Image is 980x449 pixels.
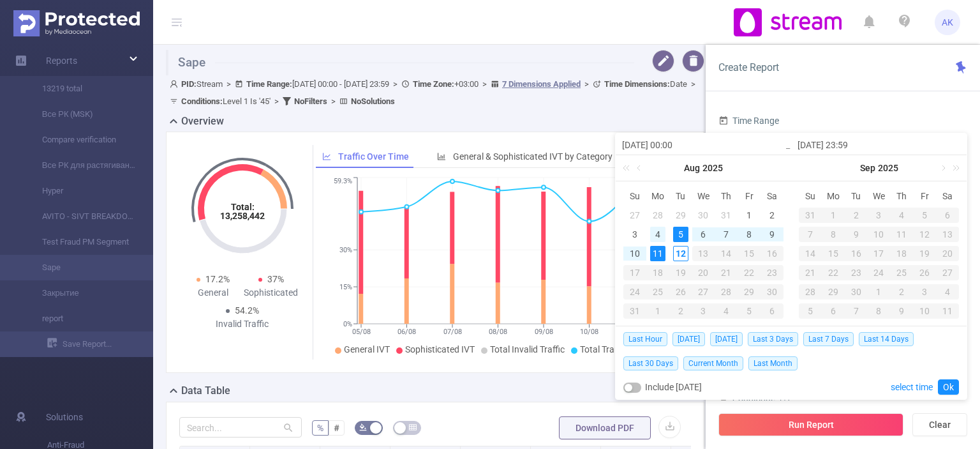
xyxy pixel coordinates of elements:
[683,356,743,370] span: Current Month
[845,303,868,319] div: 7
[937,155,948,181] a: Next month (PageDown)
[868,282,891,301] td: October 1, 2025
[868,190,891,202] span: We
[646,303,669,319] div: 1
[47,331,153,357] a: Save Report...
[913,263,936,282] td: September 26, 2025
[868,301,891,321] td: October 8, 2025
[890,263,913,282] td: September 25, 2025
[692,246,715,261] div: 13
[623,206,646,225] td: July 27, 2025
[748,332,798,346] span: Last 3 Days
[692,303,715,319] div: 3
[913,227,936,242] div: 12
[604,79,687,89] span: Date
[627,227,642,242] div: 3
[913,206,936,225] td: September 5, 2025
[822,246,845,261] div: 15
[437,152,446,161] i: icon: bar-chart
[604,79,670,89] b: Time Dimensions :
[913,244,936,263] td: September 19, 2025
[327,96,339,106] span: >
[946,155,962,181] a: Next year (Control + right)
[352,328,370,336] tspan: 05/08
[692,284,715,300] div: 27
[936,265,959,280] div: 27
[26,306,138,331] a: report
[692,225,715,244] td: August 6, 2025
[798,137,960,153] input: End date
[845,263,868,282] td: September 23, 2025
[715,263,738,282] td: August 21, 2025
[479,79,491,89] span: >
[669,186,692,206] th: Tue
[669,265,692,280] div: 19
[692,263,715,282] td: August 20, 2025
[845,206,868,225] td: September 2, 2025
[695,227,711,242] div: 6
[761,190,783,202] span: Sa
[868,225,891,244] td: September 10, 2025
[646,244,669,263] td: August 11, 2025
[859,155,877,181] a: Sep
[913,303,936,319] div: 10
[715,244,738,263] td: August 14, 2025
[26,102,138,127] a: Все РК (MSK)
[913,208,936,223] div: 5
[650,227,665,242] div: 4
[26,229,138,255] a: Test Fraud PM Segment
[443,328,461,336] tspan: 07/08
[673,246,688,261] div: 12
[669,301,692,321] td: September 2, 2025
[26,255,138,280] a: Sape
[646,225,669,244] td: August 4, 2025
[799,208,822,223] div: 31
[715,206,738,225] td: July 31, 2025
[741,227,757,242] div: 8
[877,155,900,181] a: 2025
[799,303,822,319] div: 5
[822,190,845,202] span: Mo
[235,305,259,316] span: 54.2%
[845,208,868,223] div: 2
[559,416,651,439] button: Download PDF
[738,282,761,301] td: August 29, 2025
[822,301,845,321] td: October 6, 2025
[738,301,761,321] td: September 5, 2025
[294,96,327,106] b: No Filters
[936,186,959,206] th: Sat
[650,246,665,261] div: 11
[669,206,692,225] td: July 29, 2025
[692,282,715,301] td: August 27, 2025
[46,404,83,430] span: Solutions
[868,186,891,206] th: Wed
[646,301,669,321] td: September 1, 2025
[738,263,761,282] td: August 22, 2025
[761,186,783,206] th: Sat
[181,96,271,106] span: Level 1 Is '45'
[738,186,761,206] th: Fri
[868,284,891,300] div: 1
[692,190,715,202] span: We
[868,208,891,223] div: 3
[646,190,669,202] span: Mo
[692,186,715,206] th: Wed
[650,208,665,223] div: 28
[646,186,669,206] th: Mon
[646,284,669,300] div: 25
[890,284,913,300] div: 2
[246,79,292,89] b: Time Range:
[868,263,891,282] td: September 24, 2025
[695,208,711,223] div: 30
[822,263,845,282] td: September 22, 2025
[339,246,352,254] tspan: 30%
[710,332,743,346] span: [DATE]
[912,413,967,436] button: Clear
[181,79,197,89] b: PID:
[913,301,936,321] td: October 10, 2025
[715,246,738,261] div: 14
[936,208,959,223] div: 6
[868,244,891,263] td: September 17, 2025
[890,190,913,202] span: Th
[845,227,868,242] div: 9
